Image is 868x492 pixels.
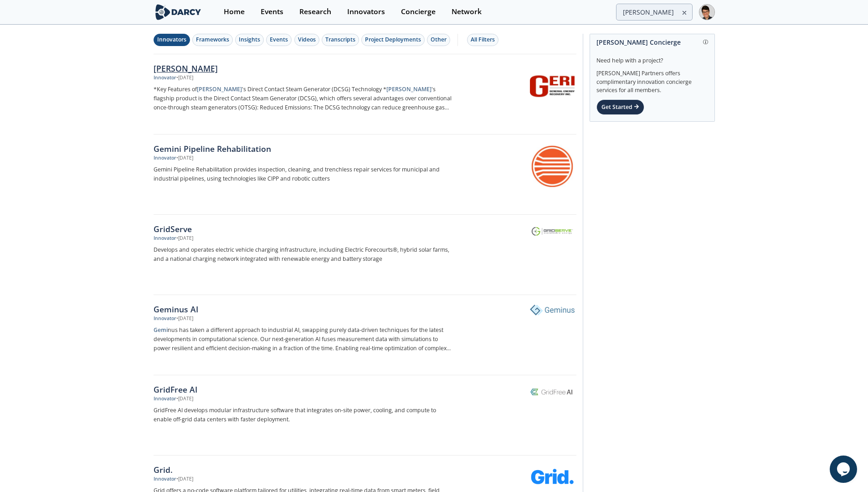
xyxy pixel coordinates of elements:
[154,326,168,334] strong: Gemi
[239,36,260,44] div: Insights
[176,235,193,242] div: • [DATE]
[154,326,455,353] p: nus has taken a different approach to industrial AI, swapping purely data-driven techniques for t...
[154,85,455,112] p: *Key Features of 's Direct Contact Steam Generator (DCSG) Technology * 's flagship product is the...
[616,4,693,21] input: Advanced Search
[401,8,436,16] div: Concierge
[530,465,575,488] img: Grid.
[154,34,190,46] button: Innovators
[154,295,576,375] a: Geminus AI Innovator •[DATE] Geminus has taken a different approach to industrial AI, swapping pu...
[154,235,176,242] div: Innovator
[176,395,193,403] div: • [DATE]
[154,135,576,215] a: Gemini Pipeline Rehabilitation Innovator •[DATE] Gemini Pipeline Rehabilitation provides inspecti...
[703,40,708,45] img: information.svg
[361,34,425,46] button: Project Deployments
[452,8,482,16] div: Network
[596,50,708,65] div: Need help with a project?
[294,34,319,46] button: Videos
[154,395,176,403] div: Innovator
[176,74,193,82] div: • [DATE]
[154,165,455,183] p: Gemini Pipeline Rehabilitation provides inspection, cleaning, and trenchless repair services for ...
[347,8,385,16] div: Innovators
[699,4,715,20] img: Profile
[154,464,455,476] div: Grid.
[266,34,292,46] button: Events
[154,74,176,82] div: Innovator
[154,383,455,395] div: GridFree AI
[154,406,455,424] p: GridFree AI develops modular infrastructure software that integrates on‑site power, cooling, and ...
[325,36,355,44] div: Transcripts
[192,34,233,46] button: Frameworks
[154,62,455,74] div: [PERSON_NAME]
[154,303,455,315] div: Geminus AI
[261,8,283,16] div: Events
[196,36,229,44] div: Frameworks
[830,456,859,483] iframe: chat widget
[176,476,193,483] div: • [DATE]
[154,375,576,456] a: GridFree AI Innovator •[DATE] GridFree AI develops modular infrastructure software that integrate...
[365,36,421,44] div: Project Deployments
[176,315,193,322] div: • [DATE]
[467,34,498,46] button: All Filters
[530,385,575,398] img: GridFree AI
[154,315,176,322] div: Innovator
[596,65,708,95] div: [PERSON_NAME] Partners offers complimentary innovation concierge services for all members.
[596,99,644,115] div: Get Started
[530,305,575,316] img: Geminus AI
[471,36,495,44] div: All Filters
[154,4,203,20] img: logo-wide.svg
[596,34,708,50] div: [PERSON_NAME] Concierge
[427,34,450,46] button: Other
[154,155,176,162] div: Innovator
[530,64,575,109] img: Geri
[530,144,575,189] img: Gemini Pipeline Rehabilitation
[154,223,455,235] div: GridServe
[224,8,245,16] div: Home
[270,36,288,44] div: Events
[176,155,193,162] div: • [DATE]
[197,85,242,93] strong: [PERSON_NAME]
[154,476,176,483] div: Innovator
[299,8,331,16] div: Research
[431,36,447,44] div: Other
[322,34,359,46] button: Transcripts
[298,36,316,44] div: Videos
[154,143,455,155] div: Gemini Pipeline Rehabilitation
[386,85,431,93] strong: [PERSON_NAME]
[154,54,576,135] a: [PERSON_NAME] Innovator •[DATE] *Key Features of[PERSON_NAME]'s Direct Contact Steam Generator (D...
[235,34,264,46] button: Insights
[154,245,455,264] p: Develops and operates electric vehicle charging infrastructure, including Electric Forecourts®, h...
[154,215,576,295] a: GridServe Innovator •[DATE] Develops and operates electric vehicle charging infrastructure, inclu...
[157,36,186,44] div: Innovators
[530,224,575,238] img: GridServe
